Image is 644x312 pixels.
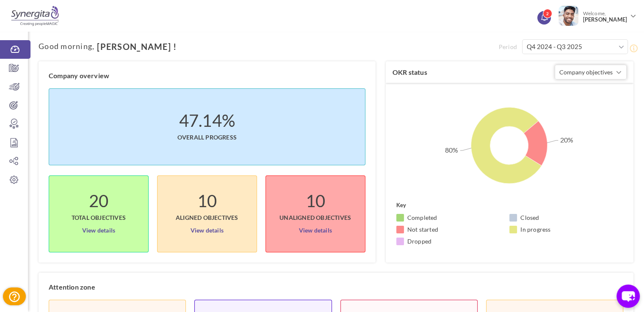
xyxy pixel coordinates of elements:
[407,213,437,222] small: Completed
[176,205,238,222] span: Aligned Objectives
[305,197,325,205] label: 10
[445,146,459,154] text: 80%
[177,125,237,142] span: Overall progress
[555,65,627,79] button: Company objectives
[520,225,550,234] small: In progress
[94,42,177,51] span: [PERSON_NAME] !
[197,197,217,205] label: 10
[72,205,126,222] span: Total objectives
[396,201,406,209] label: Key
[279,205,351,222] span: UnAligned Objectives
[39,42,499,51] h1: ,
[191,222,224,235] a: View details
[89,197,108,205] label: 20
[560,136,574,144] text: 20%
[407,225,438,234] small: Not started
[543,9,552,18] span: 2
[407,237,431,246] small: Dropped
[39,42,92,51] span: Good morning
[49,71,109,80] label: Company overview
[179,116,235,125] label: 47.14%
[555,3,640,27] a: Photo Welcome,[PERSON_NAME]
[82,222,115,235] a: View details
[299,222,332,235] a: View details
[616,285,640,308] button: chat-button
[558,6,578,26] img: Photo
[578,6,629,27] span: Welcome,
[522,39,628,54] input: Select Period *
[49,283,95,291] label: Attention zone
[537,11,551,25] a: Notifications
[559,68,613,76] span: Company objectives
[10,5,60,27] img: Logo
[392,68,427,77] label: OKR status
[583,16,627,23] span: [PERSON_NAME]
[499,43,522,51] span: Period
[520,213,539,222] small: Closed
